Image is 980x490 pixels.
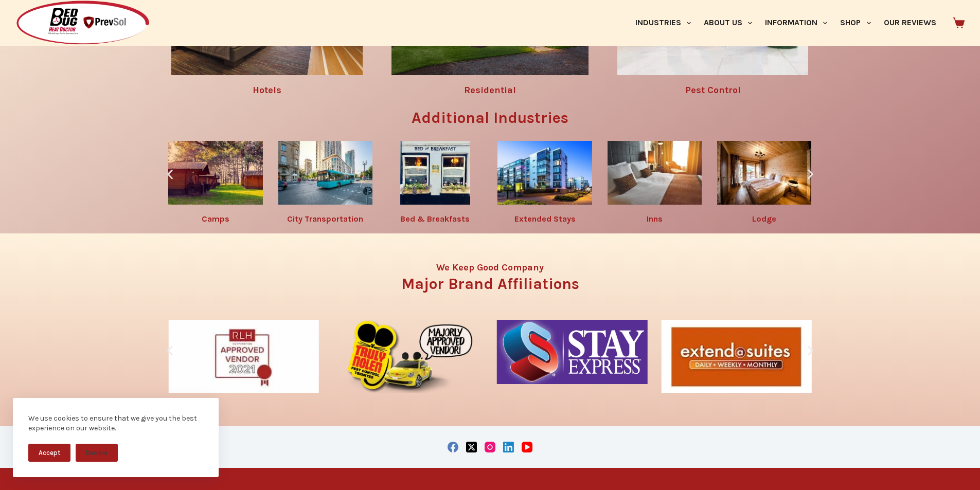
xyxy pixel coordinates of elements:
[448,442,458,452] a: Facebook
[163,136,268,228] div: 10 / 10
[28,444,70,462] button: Accept
[492,315,652,403] div: 2 / 10
[492,136,597,228] div: 3 / 10
[164,168,176,181] div: Previous slide
[804,168,817,181] div: Next slide
[164,110,817,125] h3: Additional Industries
[466,442,477,452] a: X (Twitter)
[28,413,203,433] div: We use cookies to ensure that we give you the best experience on our website.
[656,315,816,403] div: 3 / 10
[647,214,663,224] a: Inns
[328,315,488,403] div: 1 / 10
[164,315,324,403] div: 10 / 10
[287,214,363,224] a: City Transportation
[464,84,516,96] a: Residential
[752,214,776,224] a: Lodge
[400,214,470,224] a: Bed & Breakfasts
[712,136,816,228] div: 5 / 10
[485,442,495,452] a: Instagram
[514,214,576,224] a: Extended Stays
[804,344,817,357] div: Next slide
[253,84,281,96] a: Hotels
[685,84,741,96] a: Pest Control
[202,214,229,224] a: Camps
[602,136,707,228] div: 4 / 10
[76,444,118,462] button: Decline
[503,442,514,452] a: LinkedIn
[383,136,487,228] div: 2 / 10
[164,344,176,357] div: Previous slide
[522,442,532,452] a: YouTube
[169,263,812,272] h4: We Keep Good Company
[273,136,378,228] div: 1 / 10
[8,4,39,35] button: Open LiveChat chat widget
[169,276,812,292] h3: Major Brand Affiliations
